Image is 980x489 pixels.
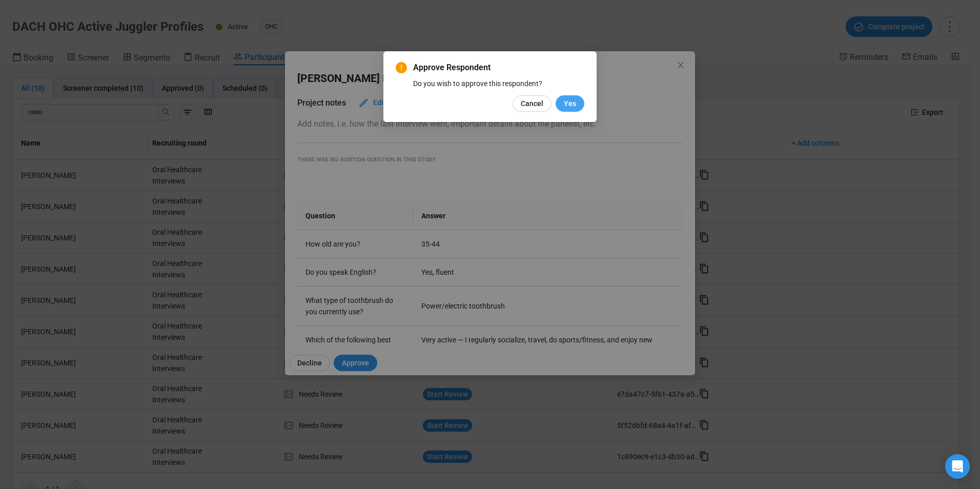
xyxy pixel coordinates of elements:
div: Do you wish to approve this respondent? [413,78,584,89]
span: exclamation-circle [396,62,407,73]
span: Cancel [521,98,543,109]
button: Yes [556,95,584,112]
div: Open Intercom Messenger [945,454,970,479]
button: Cancel [513,95,552,112]
span: Approve Respondent [413,62,584,74]
span: Yes [564,98,576,109]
